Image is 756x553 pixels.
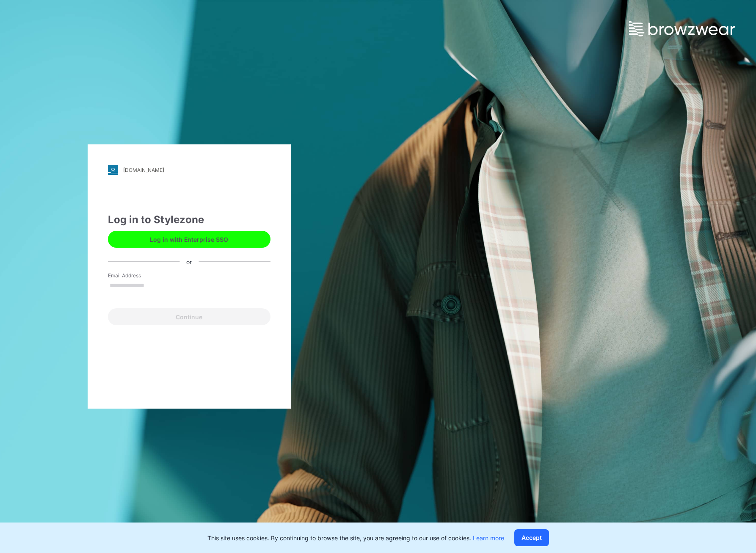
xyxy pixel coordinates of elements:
img: stylezone-logo.562084cfcfab977791bfbf7441f1a819.svg [108,165,118,175]
a: [DOMAIN_NAME] [108,165,270,175]
button: Accept [514,529,549,546]
div: or [179,257,199,266]
div: [DOMAIN_NAME] [123,167,164,173]
label: Email Address [108,272,167,279]
button: Log in with Enterprise SSO [108,231,270,248]
img: browzwear-logo.e42bd6dac1945053ebaf764b6aa21510.svg [629,21,735,36]
p: This site uses cookies. By continuing to browse the site, you are agreeing to our use of cookies. [207,534,504,542]
a: Learn more [473,534,504,542]
div: Log in to Stylezone [108,212,270,227]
